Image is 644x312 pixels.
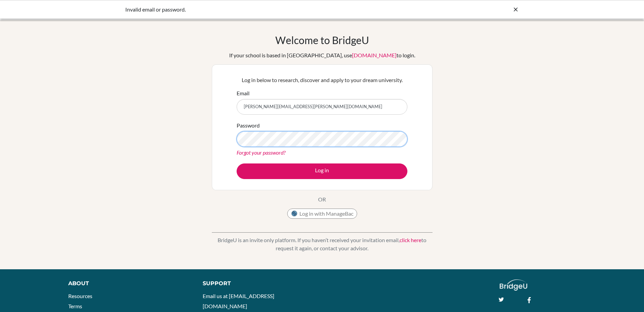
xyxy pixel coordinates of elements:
[68,303,82,309] a: Terms
[237,149,286,156] a: Forgot your password?
[229,51,415,59] div: If your school is based in [GEOGRAPHIC_DATA], use to login.
[400,237,421,243] a: click here
[318,195,326,203] p: OR
[237,76,407,84] p: Log in below to research, discover and apply to your dream university.
[237,163,407,179] button: Log in
[237,121,260,130] label: Password
[125,5,417,14] div: Invalid email or password.
[287,209,357,219] button: Log in with ManageBac
[275,34,369,46] h1: Welcome to BridgeU
[352,52,397,58] a: [DOMAIN_NAME]
[68,293,92,299] a: Resources
[203,293,274,309] a: Email us at [EMAIL_ADDRESS][DOMAIN_NAME]
[237,89,250,97] label: Email
[68,279,187,288] div: About
[500,279,527,291] img: logo_white@2x-f4f0deed5e89b7ecb1c2cc34c3e3d731f90f0f143d5ea2071677605dd97b5244.png
[212,236,433,252] p: BridgeU is an invite only platform. If you haven’t received your invitation email, to request it ...
[203,279,314,288] div: Support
